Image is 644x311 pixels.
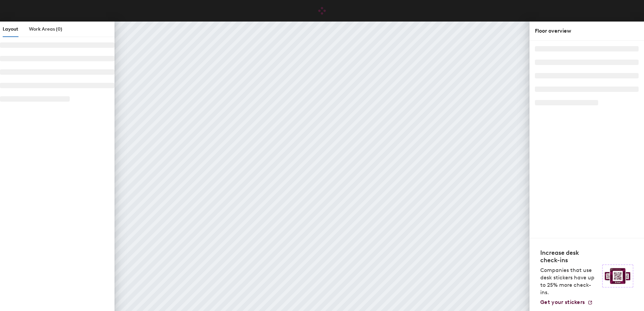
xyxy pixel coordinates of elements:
p: Companies that use desk stickers have up to 25% more check-ins. [540,267,598,296]
span: Get your stickers [540,299,585,305]
span: Work Areas (0) [29,26,62,32]
h4: Increase desk check-ins [540,249,598,264]
a: Get your stickers [540,299,593,306]
div: Floor overview [535,27,639,35]
span: Layout [3,26,18,32]
img: Sticker logo [602,265,633,287]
